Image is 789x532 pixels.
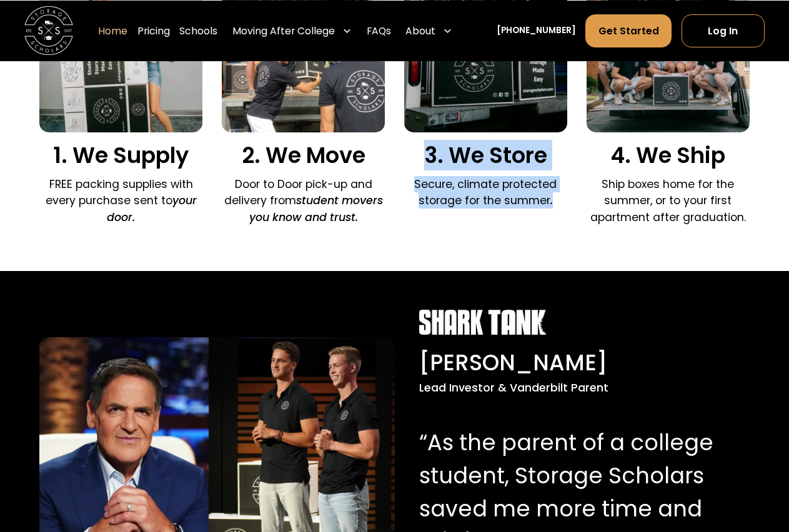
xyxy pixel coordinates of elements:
[419,310,546,335] img: Shark Tank white logo.
[137,14,170,48] a: Pricing
[179,14,217,48] a: Schools
[587,176,750,225] p: Ship boxes home for the summer, or to your first apartment after graduation.
[400,14,457,48] div: About
[585,14,672,47] a: Get Started
[98,14,127,48] a: Home
[39,142,202,169] h3: 1. We Supply
[404,176,567,209] p: Secure, climate protected storage for the summer
[419,380,745,396] div: Lead Investor & Vanderbilt Parent
[39,176,202,225] p: FREE packing supplies with every purchase sent to
[550,193,553,208] em: .
[24,6,73,55] img: Storage Scholars main logo
[404,142,567,169] h3: 3. We Store
[249,193,383,224] em: student movers you know and trust.
[232,23,335,37] div: Moving After College
[587,142,750,169] h3: 4. We Ship
[367,14,391,48] a: FAQs
[497,24,576,37] a: [PHONE_NUMBER]
[222,176,385,225] p: Door to Door pick-up and delivery from
[682,14,765,47] a: Log In
[222,142,385,169] h3: 2. We Move
[419,347,745,380] div: [PERSON_NAME]
[405,23,435,37] div: About
[227,14,357,48] div: Moving After College
[107,193,197,224] em: your door.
